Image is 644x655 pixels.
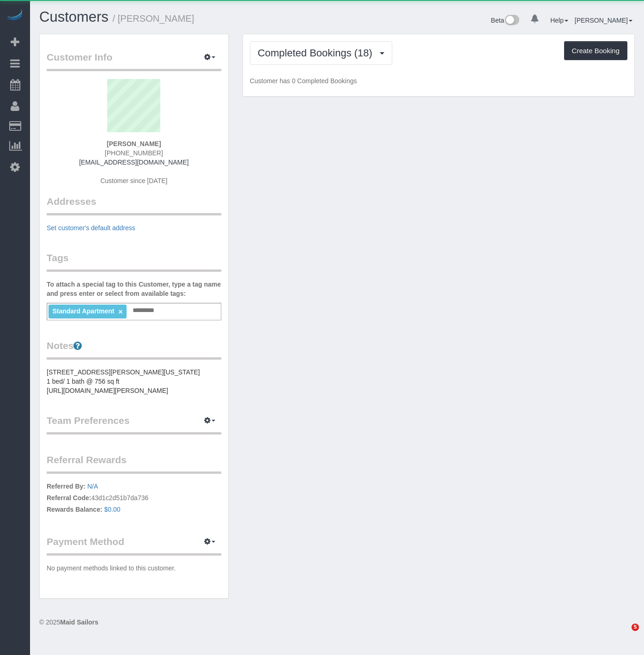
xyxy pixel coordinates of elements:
a: Set customer's default address [47,224,135,232]
a: N/A [87,483,98,490]
p: 43d1c2d51b7da736 [47,482,221,516]
legend: Payment Method [47,535,221,556]
p: No payment methods linked to this customer. [47,563,221,573]
p: Customer has 0 Completed Bookings [250,76,627,86]
label: To attach a special tag to this Customer, type a tag name and press enter or select from availabl... [47,280,221,298]
strong: [PERSON_NAME] [107,140,161,147]
span: [PHONE_NUMBER] [105,149,163,157]
legend: Referral Rewards [47,453,221,474]
small: / [PERSON_NAME] [113,13,194,24]
legend: Team Preferences [47,414,221,435]
label: Rewards Balance: [47,505,103,514]
a: $0.00 [104,506,121,513]
span: Standard Apartment [52,307,114,315]
legend: Customer Info [47,50,221,71]
button: Completed Bookings (18) [250,41,392,65]
label: Referred By: [47,482,85,491]
a: [PERSON_NAME] [575,17,632,24]
span: Customer since [DATE] [100,177,167,184]
a: Help [550,17,568,24]
a: Customers [39,9,109,25]
a: Beta [491,17,520,24]
button: Create Booking [564,41,627,61]
div: © 2025 [39,618,635,627]
a: [EMAIL_ADDRESS][DOMAIN_NAME] [79,159,188,166]
strong: Maid Sailors [60,618,98,626]
a: × [118,308,122,316]
img: Automaid Logo [6,9,24,22]
legend: Tags [47,251,221,272]
iframe: Intercom live chat [613,624,635,646]
label: Referral Code: [47,493,91,502]
span: 5 [632,624,639,631]
legend: Notes [47,339,221,360]
span: Completed Bookings (18) [258,47,377,59]
pre: [STREET_ADDRESS][PERSON_NAME][US_STATE] 1 bed/ 1 bath @ 756 sq ft [URL][DOMAIN_NAME][PERSON_NAME] [47,367,221,395]
img: New interface [504,15,519,27]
